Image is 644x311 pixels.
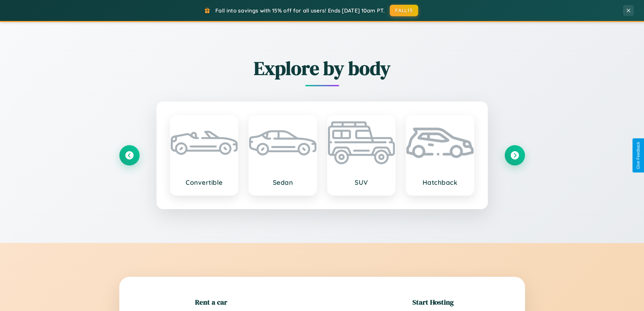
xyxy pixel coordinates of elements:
[195,297,227,307] h2: Rent a car
[215,7,385,14] span: Fall into savings with 15% off for all users! Ends [DATE] 10am PT.
[177,178,231,186] h3: Convertible
[413,178,467,186] h3: Hatchback
[256,178,310,186] h3: Sedan
[390,5,418,16] button: FALL15
[335,178,388,186] h3: SUV
[119,55,525,81] h2: Explore by body
[412,297,454,307] h2: Start Hosting
[636,142,641,169] div: Give Feedback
